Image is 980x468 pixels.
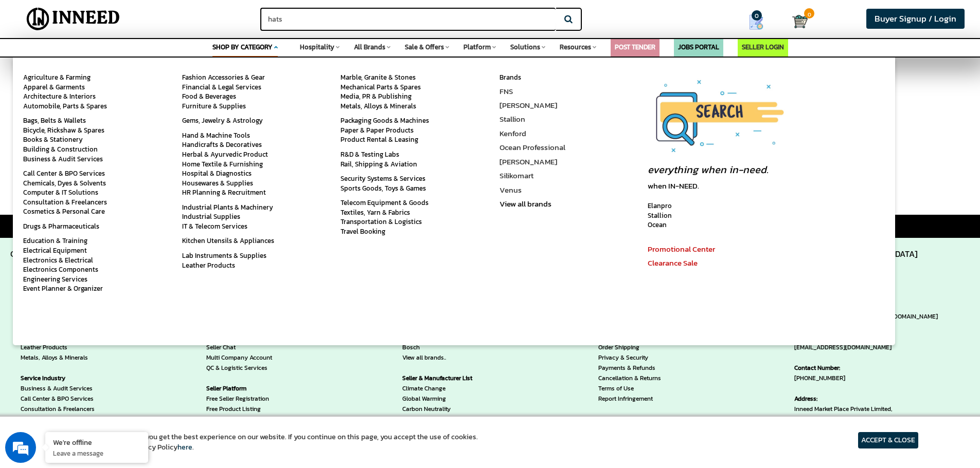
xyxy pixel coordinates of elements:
a: Climate Change [402,383,489,394]
strong: Seller & Manufacturer List [402,373,489,383]
a: here [177,442,192,453]
img: Show My Quotes [749,14,764,30]
a: my Quotes 0 [728,10,792,34]
img: Inneed.Market [18,6,129,32]
a: Order Shipping [598,342,661,352]
a: Carbon Neutrality [402,404,489,414]
div: Space [212,52,278,58]
a: Leather Products [21,342,95,352]
a: Payments & Refunds [598,363,661,373]
a: QC & Logistic Services [206,363,304,373]
img: logo_Zg8I0qSkbAqR2WFHt3p6CTuqpyXMFPubPcD2OT02zFN43Cy9FUNNG3NEPhM_Q1qe_.png [17,62,43,67]
a: Free Seller Registration [206,394,304,404]
a: Seller Chat [206,342,304,352]
a: View all brands.. [402,352,489,363]
img: Cart [792,14,808,29]
p: Leave a message [53,448,140,458]
strong: Seller Platform [206,383,304,394]
a: Cart 0 [792,10,802,33]
a: JOBS PORTAL [678,42,719,52]
span: SHOP BY CATEGORY [212,42,273,52]
span: We are offline. Please leave us a message. [22,129,180,233]
span: Platform [464,42,491,52]
span: All Brands [354,42,385,52]
span: Hospitality [300,42,334,52]
a: Global Warming [402,394,489,404]
em: Submit [151,316,187,330]
span: 0 [804,8,814,18]
em: Driven by SalesIQ [81,269,131,276]
img: salesiqlogo_leal7QplfZFryJ6FIlVepeu7OftD7mt8q6exU6-34PB8prfIgodN67KcxXM9Y7JQ_.png [71,270,78,276]
strong: Contact Number: [794,363,938,373]
span: Resources [560,42,591,52]
span: Buyer Signup / Login [875,12,956,25]
article: We use cookies to ensure you get the best experience on our website. If you continue on this page... [62,432,478,453]
a: POST TENDER [615,42,655,52]
a: Multi Company Account [206,352,304,363]
a: Bosch [402,342,489,352]
div: Minimize live chat window [169,5,193,30]
span: Sale & Offers [405,42,444,52]
a: Privacy & Security [598,352,661,363]
a: Consultation & Freelancers [21,404,95,414]
strong: Address: [794,394,938,404]
div: Leave a message [54,58,173,71]
a: Call Center & BPO Services [21,394,95,404]
strong: Other Links [598,414,661,424]
a: Cancellation & Returns [598,373,661,383]
span: 0 [752,10,762,21]
a: SELLER LOGIN [742,42,784,52]
span: Solutions [510,42,540,52]
input: Search for Brands, Products, Sellers, Manufacturers... [260,8,556,31]
a: Engineering Services [21,414,95,424]
a: Terms of Use [598,383,661,394]
strong: Service Industry [21,373,95,383]
a: Business & Audit Services [21,383,95,394]
div: We're offline [53,437,140,447]
a: Free Product Listing [206,404,304,414]
a: View all manufacturers.. [402,414,489,424]
a: Buyer Signup / Login [866,9,965,29]
a: Report Infringement [598,394,661,404]
textarea: Type your message and click 'Submit' [5,280,196,316]
span: [PHONE_NUMBER] [794,363,938,383]
a: Metals, Alloys & Minerals [21,352,95,363]
article: ACCEPT & CLOSE [858,432,918,448]
a: Bid & Tender Submission [206,414,304,424]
